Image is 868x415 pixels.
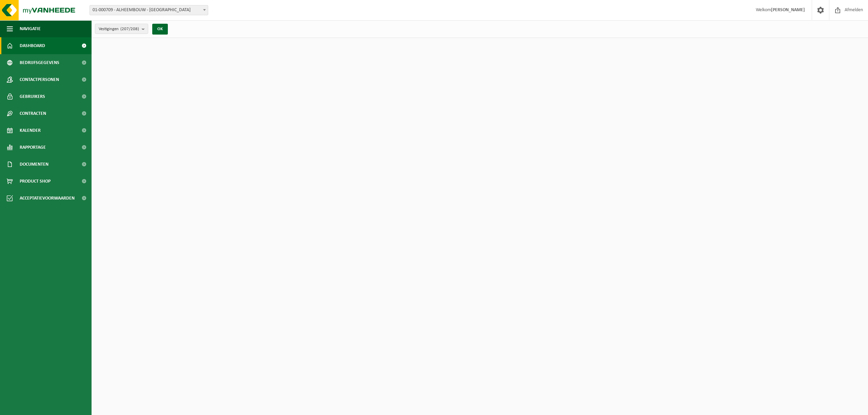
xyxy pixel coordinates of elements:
button: Vestigingen(207/208) [95,24,148,34]
span: Vestigingen [99,24,139,34]
span: Acceptatievoorwaarden [20,190,75,207]
span: Contactpersonen [20,71,59,88]
span: Dashboard [20,37,45,54]
span: Rapportage [20,139,46,156]
span: Kalender [20,122,41,139]
strong: [PERSON_NAME] [771,7,805,13]
span: Bedrijfsgegevens [20,54,59,71]
span: Contracten [20,105,46,122]
span: Gebruikers [20,88,45,105]
span: Product Shop [20,173,51,190]
span: 01-000709 - ALHEEMBOUW - OOSTNIEUWKERKE [90,5,208,15]
span: Documenten [20,156,48,173]
count: (207/208) [120,27,139,31]
button: OK [152,24,168,35]
span: Navigatie [20,20,41,37]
